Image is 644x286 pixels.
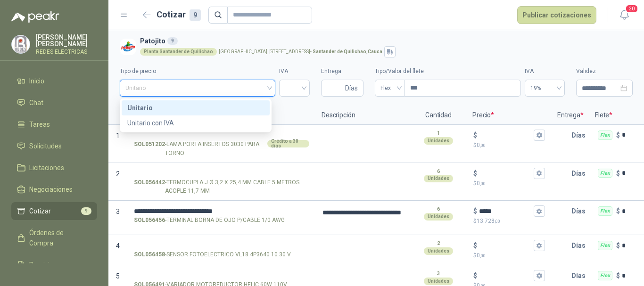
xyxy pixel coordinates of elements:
[157,8,201,21] h2: Cotizar
[598,169,612,178] div: Flex
[410,106,467,125] p: Cantidad
[375,67,521,76] label: Tipo/Valor del flete
[134,178,165,196] strong: SOL056442
[11,202,97,220] a: Cotizar9
[473,179,545,188] p: $
[29,76,44,86] span: Inicio
[473,168,477,179] p: $
[534,205,545,217] button: $$13.728,00
[479,272,532,279] input: $$0,00
[29,98,43,108] span: Chat
[576,67,633,76] label: Validez
[616,130,620,140] p: $
[534,168,545,179] button: $$0,00
[424,175,453,182] div: Unidades
[625,4,638,13] span: 20
[120,39,136,55] img: Company Logo
[571,266,589,285] p: Días
[134,272,309,279] input: SOL056491-VARIADOR MOTOREDUCTOR HELIC 60W 110V
[616,206,620,216] p: $
[190,9,201,21] div: 9
[140,48,217,56] div: Planta Santander de Quilichao
[313,49,382,54] strong: Santander de Quilichao , Cauca
[116,272,120,280] span: 5
[616,270,620,281] p: $
[134,178,309,196] p: - TERMOCUPLA J Ø 3,2 X 25,4 MM CABLE 5 METROS ACOPLE 11,7 MM
[517,6,596,24] button: Publicar cotizaciones
[29,260,64,270] span: Remisiones
[134,250,291,259] p: - SENSOR FOTOELECTRICO VL18 4P3640 10 30 V
[116,242,120,250] span: 4
[552,106,589,125] p: Entrega
[345,80,358,96] span: Días
[598,271,612,280] div: Flex
[473,141,545,150] p: $
[616,168,620,179] p: $
[12,35,30,53] img: Company Logo
[11,72,97,90] a: Inicio
[480,181,486,186] span: ,00
[473,130,477,140] p: $
[29,228,88,248] span: Órdenes de Compra
[616,240,620,251] p: $
[473,206,477,216] p: $
[480,253,486,258] span: ,00
[467,106,552,125] p: Precio
[134,208,309,215] input: SOL056456-TERMINAL BORNA DE OJO P/CABLE 1/0 AWG
[120,67,275,76] label: Tipo de precio
[473,240,477,251] p: $
[134,242,309,249] input: SOL056458-SENSOR FOTOELECTRICO VL18 4P3640 10 30 V
[424,247,453,255] div: Unidades
[473,251,545,260] p: $
[571,202,589,221] p: Días
[167,37,178,45] div: 9
[116,208,120,215] span: 3
[134,140,165,158] strong: SOL051202
[134,250,165,259] strong: SOL056458
[279,67,310,76] label: IVA
[437,205,440,213] p: 6
[477,218,500,224] span: 13.728
[127,103,264,113] div: Unitario
[11,11,59,23] img: Logo peakr
[267,140,309,147] div: Crédito a 30 días
[571,164,589,183] p: Días
[127,118,264,128] div: Unitario con IVA
[437,240,440,247] p: 2
[380,81,399,95] span: Flex
[125,81,270,95] span: Unitario
[424,213,453,221] div: Unidades
[473,217,545,226] p: $
[598,206,612,216] div: Flex
[134,132,309,139] input: SOL051202-LAMA PORTA INSERTOS 3030 PARA TORNOCrédito a 30 días
[530,81,559,95] span: 19%
[316,106,410,125] p: Descripción
[11,180,97,198] a: Negociaciones
[480,143,486,148] span: ,00
[134,170,309,177] input: SOL056442-TERMOCUPLA J Ø 3,2 X 25,4 MM CABLE 5 METROS ACOPLE 11,7 MM
[571,126,589,145] p: Días
[11,224,97,252] a: Órdenes de Compra
[29,119,50,130] span: Tareas
[11,159,97,177] a: Licitaciones
[36,49,97,55] p: REDES ELECTRICAS
[116,170,120,178] span: 2
[29,163,64,173] span: Licitaciones
[424,137,453,145] div: Unidades
[29,206,51,216] span: Cotizar
[219,49,382,54] p: [GEOGRAPHIC_DATA], [STREET_ADDRESS] -
[29,141,62,151] span: Solicitudes
[134,216,285,225] p: - TERMINAL BORNA DE OJO P/CABLE 1/0 AWG
[534,130,545,141] button: $$0,00
[598,241,612,250] div: Flex
[479,242,532,249] input: $$0,00
[437,130,440,137] p: 1
[477,252,486,259] span: 0
[534,240,545,251] button: $$0,00
[495,219,500,224] span: ,00
[437,270,440,278] p: 3
[479,208,532,215] input: $$13.728,00
[477,180,486,187] span: 0
[11,256,97,274] a: Remisiones
[122,100,270,115] div: Unitario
